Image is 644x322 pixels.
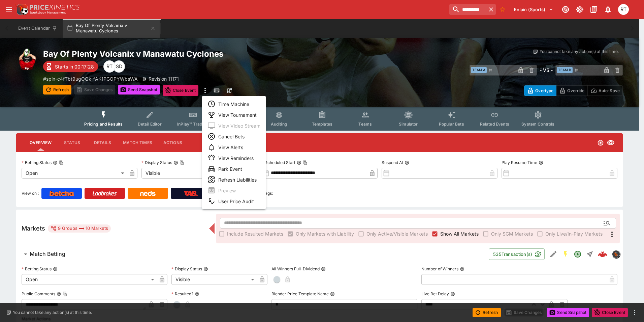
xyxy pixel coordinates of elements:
[202,99,266,109] li: Time Machine
[202,196,266,207] li: User Price Audit
[202,142,266,153] li: View Alerts
[202,153,266,163] li: View Reminders
[202,131,266,142] li: Cancel Bets
[202,174,266,185] li: Refresh Liabilities
[202,163,266,174] li: Park Event
[202,109,266,120] li: View Tournament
